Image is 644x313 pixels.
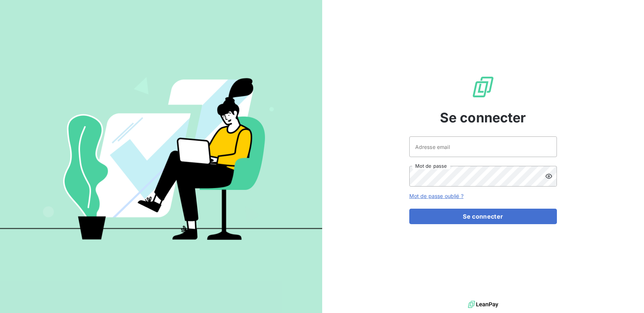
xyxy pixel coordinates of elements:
[409,209,557,224] button: Se connecter
[409,136,557,157] input: placeholder
[468,299,498,310] img: logo
[471,75,495,99] img: Logo LeanPay
[409,193,464,199] a: Mot de passe oublié ?
[440,108,526,128] span: Se connecter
